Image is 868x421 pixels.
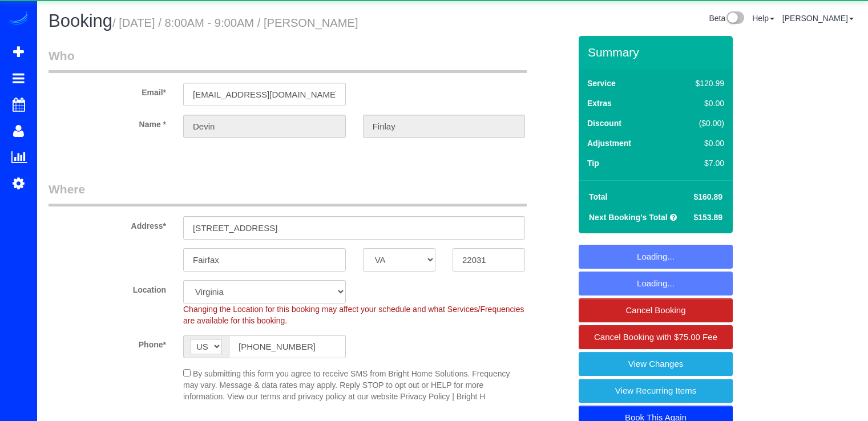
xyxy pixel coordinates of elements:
a: Cancel Booking [579,298,733,322]
div: $7.00 [671,157,724,169]
span: $153.89 [693,213,722,222]
label: Extras [587,98,612,109]
span: By submitting this form you agree to receive SMS from Bright Home Solutions. Frequency may vary. ... [183,369,510,401]
a: View Recurring Items [579,379,733,403]
legend: Who [49,47,527,73]
legend: Where [49,181,527,207]
span: $160.89 [693,192,722,201]
div: $0.00 [671,137,724,149]
input: Email* [183,83,346,106]
label: Name * [40,115,175,130]
img: Automaid Logo [7,11,30,27]
label: Location [40,280,175,295]
span: Changing the Location for this booking may affect your schedule and what Services/Frequencies are... [183,305,524,325]
span: Booking [49,11,112,31]
a: Help [752,14,774,23]
input: Last Name* [363,115,526,138]
span: Cancel Booking with $75.00 Fee [594,332,717,342]
label: Email* [40,83,175,98]
label: Phone* [40,335,175,350]
strong: Next Booking's Total [589,213,668,222]
label: Service [587,78,616,89]
a: View Changes [579,352,733,376]
a: Beta [709,14,744,23]
img: New interface [725,11,744,26]
input: Phone* [229,335,346,358]
a: [PERSON_NAME] [782,14,854,23]
label: Tip [587,157,599,169]
input: First Name* [183,115,346,138]
div: $0.00 [671,98,724,109]
input: City* [183,248,346,272]
a: Cancel Booking with $75.00 Fee [579,325,733,349]
label: Discount [587,118,621,129]
small: / [DATE] / 8:00AM - 9:00AM / [PERSON_NAME] [112,17,358,29]
label: Adjustment [587,137,631,149]
h3: Summary [588,46,727,59]
label: Address* [40,216,175,232]
strong: Total [589,192,607,201]
div: $120.99 [671,78,724,89]
input: Zip Code* [453,248,525,272]
div: ($0.00) [671,118,724,129]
